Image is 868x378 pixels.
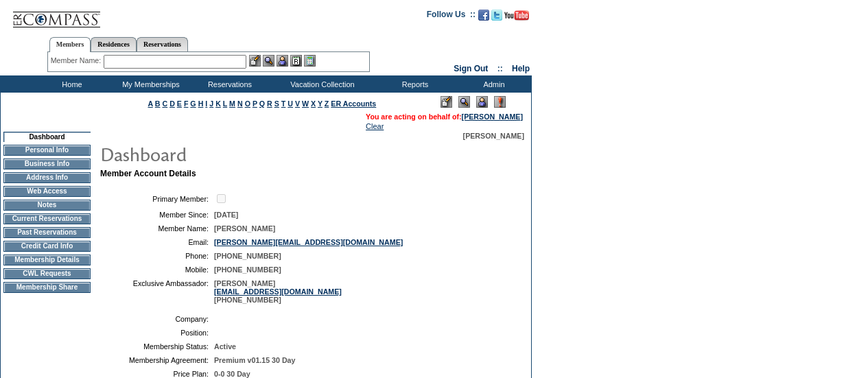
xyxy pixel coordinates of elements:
a: C [162,99,167,108]
span: [PHONE_NUMBER] [214,252,281,260]
img: b_calculator.gif [304,55,316,67]
a: U [288,99,293,108]
a: M [229,99,235,108]
img: Edit Mode [441,96,452,108]
img: b_edit.gif [249,55,261,67]
a: Subscribe to our YouTube Channel [504,14,529,22]
a: Z [325,99,329,108]
td: Exclusive Ambassador: [106,279,209,304]
a: E [177,99,182,108]
div: Member Name: [51,55,104,67]
a: O [245,99,250,108]
b: Member Account Details [100,169,196,178]
a: K [215,99,221,108]
img: Reservations [290,55,302,67]
a: Reservations [137,37,188,51]
img: View Mode [458,96,470,108]
a: ER Accounts [331,99,376,108]
a: Help [512,64,530,73]
td: Email: [106,238,209,246]
a: R [267,99,272,108]
td: Past Reservations [3,227,91,238]
a: D [169,99,175,108]
a: X [311,99,316,108]
span: Active [214,342,236,351]
td: Reports [374,75,453,93]
img: Subscribe to our YouTube Channel [504,10,529,21]
a: Follow us on Twitter [491,14,502,22]
td: Member Since: [106,211,209,219]
img: Follow us on Twitter [491,10,502,21]
td: Admin [453,75,532,93]
a: W [302,99,309,108]
td: Vacation Collection [268,75,374,93]
td: Phone: [106,252,209,260]
td: Membership Details [3,255,91,265]
td: Personal Info [3,145,91,156]
a: P [253,99,257,108]
a: Sign Out [454,64,488,73]
span: [PERSON_NAME] [PHONE_NUMBER] [214,279,342,304]
td: Address Info [3,172,91,183]
span: Premium v01.15 30 Day [214,356,295,364]
td: Business Info [3,158,91,169]
td: Member Name: [106,224,209,233]
a: [EMAIL_ADDRESS][DOMAIN_NAME] [214,287,342,296]
td: CWL Requests [3,268,91,279]
a: A [148,99,153,108]
td: Mobile: [106,265,209,274]
span: :: [497,64,503,73]
img: Become our fan on Facebook [478,10,489,21]
a: T [281,99,286,108]
td: Membership Share [3,282,91,293]
a: V [295,99,300,108]
td: My Memberships [110,75,189,93]
a: G [190,99,196,108]
a: Become our fan on Facebook [478,14,489,22]
td: Membership Agreement: [106,356,209,364]
td: Primary Member: [106,192,209,205]
a: Clear [366,122,384,130]
a: Q [259,99,265,108]
img: View [263,55,274,67]
td: Current Reservations [3,213,91,224]
a: Residences [91,37,137,51]
img: Impersonate [476,96,488,108]
span: [PERSON_NAME] [214,224,275,233]
td: Price Plan: [106,370,209,378]
img: pgTtlDashboard.gif [99,140,374,167]
a: S [274,99,279,108]
img: Log Concern/Member Elevation [494,96,506,108]
span: You are acting on behalf of: [366,113,523,121]
td: Web Access [3,186,91,197]
a: [PERSON_NAME][EMAIL_ADDRESS][DOMAIN_NAME] [214,238,403,246]
a: I [205,99,207,108]
img: Impersonate [277,55,288,67]
a: Y [318,99,322,108]
a: B [155,99,161,108]
a: J [209,99,213,108]
td: Membership Status: [106,342,209,351]
span: 0-0 30 Day [214,370,250,378]
a: L [223,99,227,108]
td: Follow Us :: [427,8,476,25]
td: Position: [106,329,209,337]
a: N [237,99,243,108]
td: Home [31,75,110,93]
a: [PERSON_NAME] [462,113,523,121]
span: [DATE] [214,211,238,219]
span: [PHONE_NUMBER] [214,265,281,274]
td: Notes [3,200,91,211]
td: Credit Card Info [3,241,91,252]
td: Company: [106,315,209,323]
a: Members [49,37,91,52]
a: F [184,99,189,108]
a: H [198,99,204,108]
td: Reservations [189,75,268,93]
td: Dashboard [3,132,91,142]
span: [PERSON_NAME] [463,132,524,140]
